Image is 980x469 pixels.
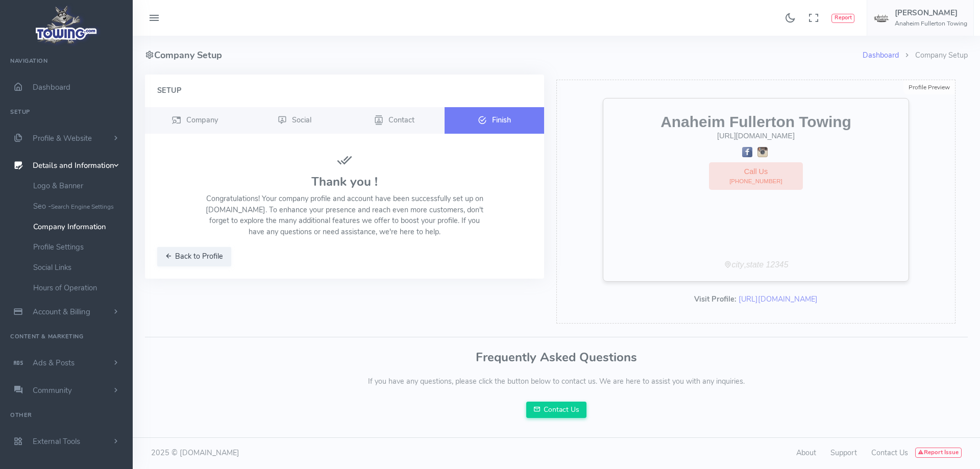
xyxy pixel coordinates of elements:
button: Report [831,14,854,23]
button: Report Issue [915,448,962,458]
h4: Company Setup [145,36,863,75]
p: Congratulations! Your company profile and account have been successfully set up on [DOMAIN_NAME].... [204,193,485,237]
img: logo [32,3,101,46]
a: Company Information [26,216,133,237]
a: [URL][DOMAIN_NAME] [739,294,818,304]
h2: Anaheim Fullerton Towing [614,114,898,131]
small: Search Engine Settings [51,203,114,211]
span: Community [33,385,72,396]
div: [URL][DOMAIN_NAME] [614,131,898,142]
span: Profile & Website [33,133,92,143]
a: Call Us[PHONE_NUMBER] [709,162,803,190]
h4: Setup [157,87,532,95]
div: Profile Preview [903,80,955,94]
div: , [614,259,898,271]
a: Contact Us [871,448,908,458]
a: Dashboard [863,50,899,60]
span: Account & Billing [33,307,90,317]
a: Seo -Search Engine Settings [26,196,133,216]
span: Social [292,114,311,125]
h6: Anaheim Fullerton Towing [895,20,967,27]
i: city [732,260,744,269]
span: External Tools [33,436,80,447]
li: Company Setup [899,50,968,61]
span: Ads & Posts [33,358,75,368]
a: Support [830,448,857,458]
span: Dashboard [33,82,70,92]
a: Logo & Banner [26,176,133,196]
a: About [796,448,816,458]
div: 2025 © [DOMAIN_NAME] [145,448,556,459]
i: 12345 [766,260,788,269]
span: Details and Information [33,161,114,171]
h3: Frequently Asked Questions [145,351,968,364]
h3: Thank you ! [157,175,532,188]
span: Company [186,114,218,125]
span: [PHONE_NUMBER] [729,177,782,186]
button: Back to Profile [157,247,231,266]
a: Social Links [26,257,133,278]
p: If you have any questions, please click the button below to contact us. We are here to assist you... [145,376,968,387]
i: state [746,260,764,269]
a: Hours of Operation [26,278,133,298]
span: Finish [492,114,511,125]
a: Contact Us [526,402,586,418]
span: Contact [388,114,414,125]
h5: [PERSON_NAME] [895,9,967,17]
img: user-image [873,14,890,22]
b: Visit Profile: [694,294,737,304]
a: Profile Settings [26,237,133,257]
